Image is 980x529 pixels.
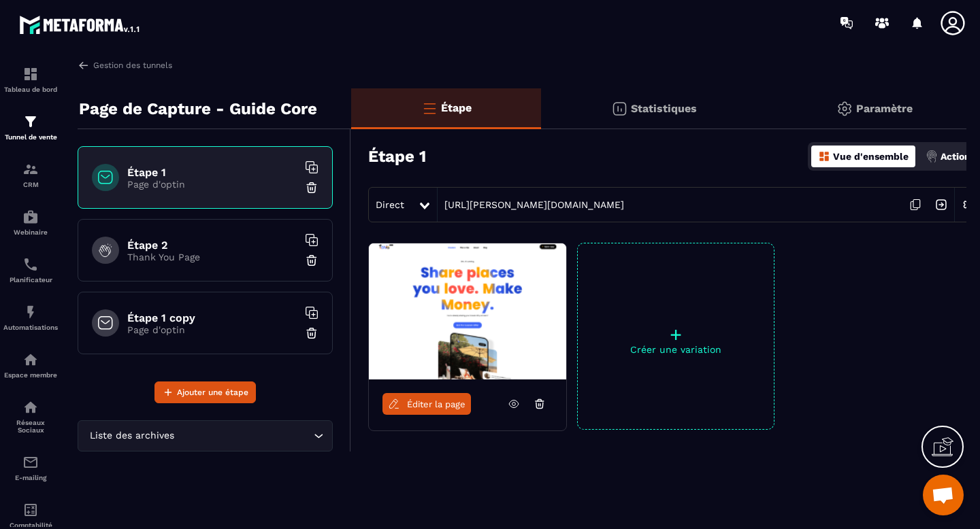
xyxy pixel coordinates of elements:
p: Réseaux Sociaux [3,419,58,434]
p: Tunnel de vente [3,133,58,141]
h6: Étape 1 [127,166,297,179]
span: Éditer la page [407,399,465,409]
p: Créer une variation [578,344,774,355]
img: social-network [22,399,39,415]
button: Ajouter une étape [154,381,256,403]
a: formationformationTunnel de vente [3,103,58,151]
img: trash [305,181,318,194]
p: Page d'optin [127,179,297,190]
a: Éditer la page [382,393,471,415]
span: Direct [376,199,404,210]
img: automations [22,352,39,368]
p: Thank You Page [127,252,297,262]
img: formation [22,66,39,82]
img: automations [22,209,39,225]
p: E-mailing [3,474,58,481]
p: Étape [441,101,472,114]
img: image [369,243,566,379]
a: automationsautomationsEspace membre [3,341,58,389]
p: Webinaire [3,228,58,236]
img: scheduler [22,256,39,273]
a: emailemailE-mailing [3,444,58,492]
img: arrow-next.bcc2205e.svg [928,192,954,218]
img: trash [305,326,318,340]
img: actions.d6e523a2.png [926,150,938,163]
img: stats.20deebd0.svg [611,101,627,117]
p: CRM [3,181,58,188]
p: Comptabilité [3,522,58,529]
img: accountant [22,502,39,518]
p: Paramètre [856,102,913,115]
img: dashboard-orange.40269519.svg [818,150,830,163]
a: Gestion des tunnels [78,59,172,71]
p: Automatisations [3,324,58,331]
a: automationsautomationsWebinaire [3,199,58,246]
img: email [22,454,39,471]
a: formationformationTableau de bord [3,56,58,103]
img: bars-o.4a397970.svg [421,100,438,116]
a: automationsautomationsAutomatisations [3,294,58,341]
img: formation [22,114,39,130]
div: Search for option [78,420,333,451]
p: Page de Capture - Guide Core [79,95,317,122]
a: Ouvrir le chat [923,475,964,515]
span: Ajouter une étape [177,386,248,399]
img: arrow [78,59,90,71]
img: formation [22,161,39,177]
input: Search for option [177,428,310,443]
p: Vue d'ensemble [833,151,909,162]
p: Actions [941,151,975,162]
a: formationformationCRM [3,151,58,199]
span: Liste des archives [86,428,177,443]
img: setting-gr.5f69749f.svg [836,101,853,117]
h6: Étape 1 copy [127,311,297,324]
p: + [578,325,774,344]
a: schedulerschedulerPlanificateur [3,246,58,294]
img: logo [19,12,142,37]
h3: Étape 1 [368,147,426,166]
p: Tableau de bord [3,86,58,93]
p: Planificateur [3,276,58,284]
img: automations [22,304,39,320]
img: trash [305,254,318,267]
p: Statistiques [631,102,697,115]
p: Espace membre [3,371,58,379]
h6: Étape 2 [127,239,297,252]
a: social-networksocial-networkRéseaux Sociaux [3,389,58,444]
p: Page d'optin [127,324,297,335]
a: [URL][PERSON_NAME][DOMAIN_NAME] [438,199,624,210]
